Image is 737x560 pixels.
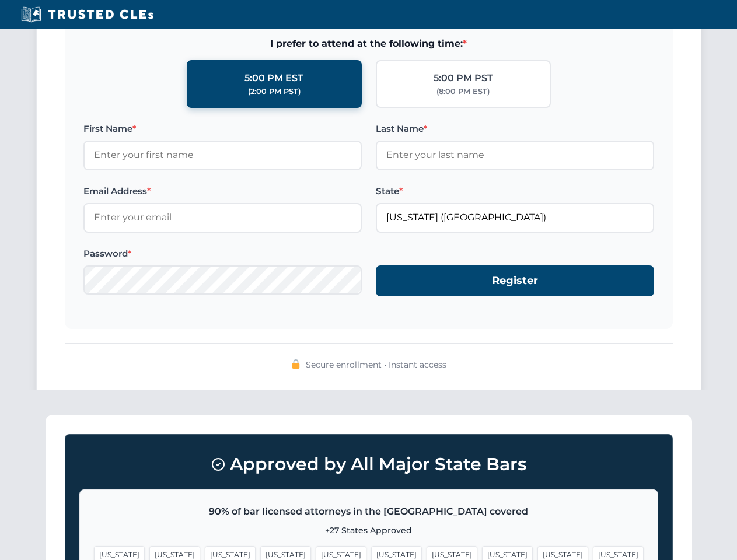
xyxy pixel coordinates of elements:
[79,449,658,480] h3: Approved by All Major State Bars
[376,184,654,198] label: State
[436,86,490,97] div: (8:00 PM EST)
[83,141,362,170] input: Enter your first name
[83,203,362,232] input: Enter your email
[83,36,654,51] span: I prefer to attend at the following time:
[83,122,362,136] label: First Name
[83,247,362,261] label: Password
[83,184,362,198] label: Email Address
[248,86,301,97] div: (2:00 PM PST)
[94,524,644,537] p: +27 States Approved
[376,141,654,170] input: Enter your last name
[376,265,654,296] button: Register
[376,122,654,136] label: Last Name
[376,203,654,232] input: Florida (FL)
[18,6,157,23] img: Trusted CLEs
[244,71,303,86] div: 5:00 PM EST
[306,358,446,371] span: Secure enrollment • Instant access
[94,504,644,519] p: 90% of bar licensed attorneys in the [GEOGRAPHIC_DATA] covered
[291,359,301,369] img: 🔒
[434,71,493,86] div: 5:00 PM PST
